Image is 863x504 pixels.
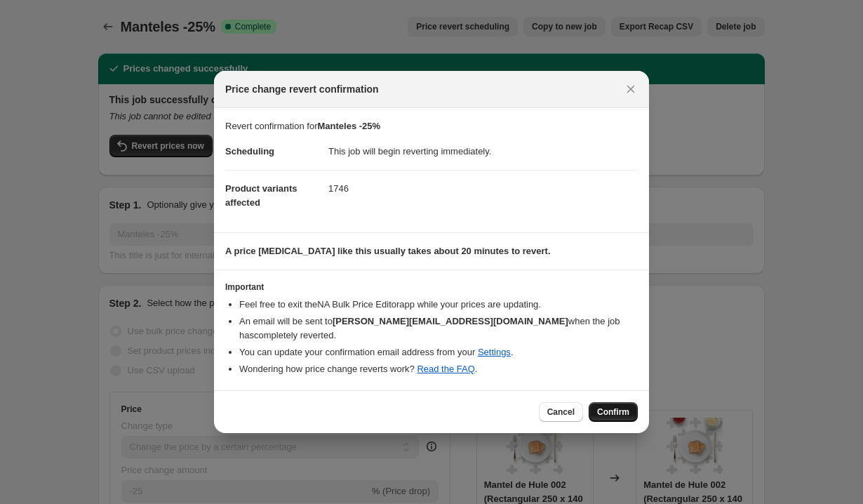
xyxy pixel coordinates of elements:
li: Wondering how price change reverts work? . [239,362,638,376]
span: Price change revert confirmation [225,82,379,96]
button: Close [621,79,641,99]
a: Settings [478,347,511,357]
li: An email will be sent to when the job has completely reverted . [239,314,638,343]
dd: 1746 [328,170,638,207]
button: Confirm [589,402,638,422]
dd: This job will begin reverting immediately. [328,133,638,170]
h3: Important [225,281,638,293]
span: Product variants affected [225,183,297,208]
button: Cancel [539,402,583,422]
span: Scheduling [225,146,274,157]
span: Cancel [547,406,575,418]
li: Feel free to exit the NA Bulk Price Editor app while your prices are updating. [239,298,638,312]
p: Revert confirmation for [225,119,638,133]
li: You can update your confirmation email address from your . [239,345,638,359]
b: [PERSON_NAME][EMAIL_ADDRESS][DOMAIN_NAME] [333,316,568,326]
b: Manteles -25% [318,121,381,131]
b: A price [MEDICAL_DATA] like this usually takes about 20 minutes to revert. [225,246,551,256]
span: Confirm [597,406,629,418]
a: Read the FAQ [417,364,474,374]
